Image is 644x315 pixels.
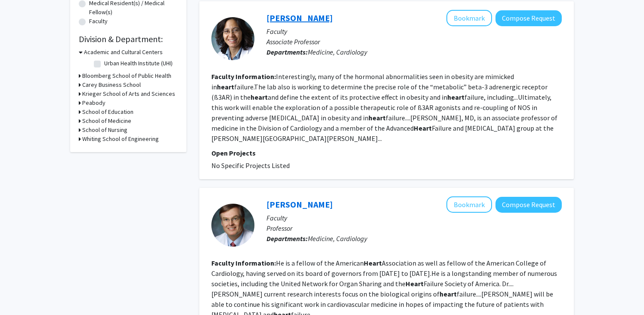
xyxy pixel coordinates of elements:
[82,98,105,107] h3: Peabody
[446,10,492,26] button: Add Lili Barouch to Bookmarks
[266,26,562,37] p: Faculty
[211,72,557,143] fg-read-more: Interestingly, many of the hormonal abnormalities seen in obesity are mimicked in failure.The lab...
[82,80,141,89] h3: Carey Business School
[308,48,367,56] span: Medicine, Cardiology
[495,197,562,213] button: Compose Request to Edward Kasper
[364,259,382,267] b: Heart
[308,234,367,243] span: Medicine, Cardiology
[406,279,424,288] b: Heart
[447,93,464,101] b: heart
[211,161,290,170] span: No Specific Projects Listed
[266,37,562,47] p: Associate Professor
[251,93,268,101] b: heart
[211,148,562,158] p: Open Projects
[446,196,492,213] button: Add Edward Kasper to Bookmarks
[266,213,562,223] p: Faculty
[266,12,333,23] a: [PERSON_NAME]
[6,276,37,309] iframe: Chat
[82,107,133,116] h3: School of Education
[211,259,276,267] b: Faculty Information:
[84,48,163,57] h3: Academic and Cultural Centers
[266,234,308,243] b: Departments:
[440,290,457,298] b: heart
[495,10,562,26] button: Compose Request to Lili Barouch
[82,71,171,80] h3: Bloomberg School of Public Health
[82,135,159,144] h3: Whiting School of Engineering
[266,199,333,210] a: [PERSON_NAME]
[217,83,234,91] b: heart
[104,59,173,68] label: Urban Health Institute (UHI)
[79,34,178,44] h2: Division & Department:
[414,124,432,132] b: Heart
[211,72,276,81] b: Faculty Information:
[82,89,175,98] h3: Krieger School of Arts and Sciences
[368,113,386,122] b: heart
[82,116,131,125] h3: School of Medicine
[266,48,308,56] b: Departments:
[266,223,562,233] p: Professor
[89,17,108,26] label: Faculty
[82,125,127,135] h3: School of Nursing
